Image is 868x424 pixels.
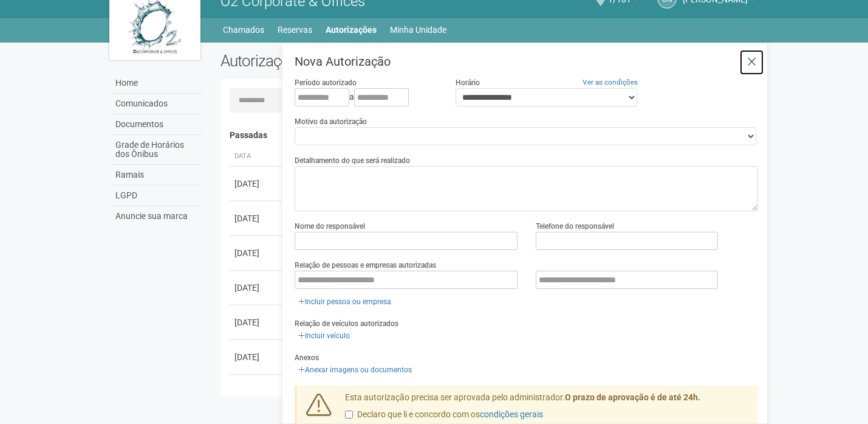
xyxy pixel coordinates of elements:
div: [DATE] [234,178,279,190]
h3: Nova Autorização [295,55,758,68]
label: Telefone do responsável [536,221,614,232]
a: Ver as condições [583,78,638,86]
label: Horário [456,77,480,88]
div: [DATE] [234,351,279,363]
div: [DATE] [234,212,279,224]
a: Anexar imagens ou documentos [295,363,415,377]
a: condições gerais [480,409,543,419]
label: Anexos [295,352,319,363]
a: Autorizações [326,21,377,38]
a: Chamados [223,21,264,38]
label: Relação de veículos autorizados [295,318,398,329]
a: Grade de Horários dos Ônibus [112,135,202,165]
label: Relação de pessoas e empresas autorizadas [295,260,436,271]
label: Nome do responsável [295,221,365,232]
a: Anuncie sua marca [112,206,202,226]
a: Incluir veículo [295,329,354,342]
input: Declaro que li e concordo com oscondições gerais [345,411,353,419]
div: [DATE] [234,247,279,259]
a: Home [112,73,202,94]
label: Detalhamento do que será realizado [295,155,410,166]
a: LGPD [112,186,202,206]
a: Documentos [112,114,202,135]
label: Motivo da autorização [295,116,367,127]
div: a [295,88,437,106]
h4: Passadas [230,131,750,140]
a: Comunicados [112,94,202,114]
a: Minha Unidade [390,21,446,38]
th: Data [230,147,284,167]
h2: Autorizações [220,52,480,70]
div: [DATE] [234,386,279,398]
a: Incluir pessoa ou empresa [295,295,395,308]
label: Declaro que li e concordo com os [345,409,543,421]
div: [DATE] [234,282,279,294]
strong: O prazo de aprovação é de até 24h. [565,392,700,402]
div: [DATE] [234,316,279,328]
label: Período autorizado [295,77,357,88]
a: Ramais [112,165,202,186]
a: Reservas [278,21,312,38]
